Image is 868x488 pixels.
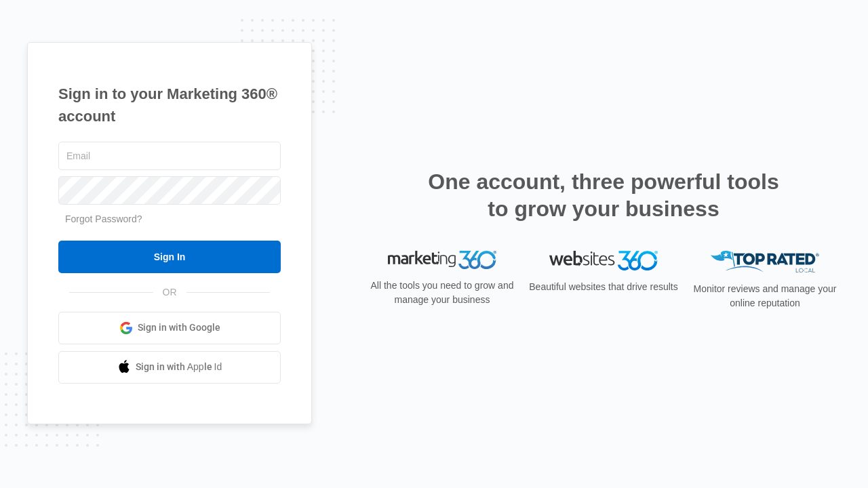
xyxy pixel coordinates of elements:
[58,351,281,384] a: Sign in with Apple Id
[689,282,841,310] p: Monitor reviews and manage your online reputation
[65,213,142,224] a: Forgot Password?
[528,280,679,294] p: Beautiful websites that drive results
[58,241,281,273] input: Sign In
[58,83,281,127] h1: Sign in to your Marketing 360® account
[366,279,518,307] p: All the tools you need to grow and manage your business
[711,251,819,273] img: Top Rated Local
[153,285,186,300] span: OR
[424,168,783,222] h2: One account, three powerful tools to grow your business
[549,251,658,270] img: Websites 360
[138,321,220,335] span: Sign in with Google
[58,312,281,344] a: Sign in with Google
[58,142,281,170] input: Email
[388,251,496,270] img: Marketing 360
[136,360,222,374] span: Sign in with Apple Id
